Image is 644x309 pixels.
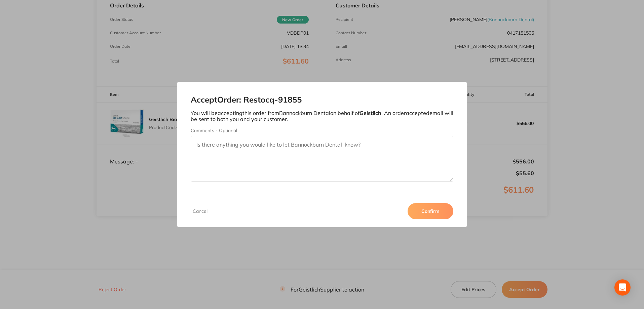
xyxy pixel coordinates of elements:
[191,95,454,105] h2: Accept Order: Restocq- 91855
[191,110,454,122] p: You will be accepting this order from Bannockburn Dental on behalf of . An order accepted email w...
[191,128,454,133] label: Comments - Optional
[408,203,453,219] button: Confirm
[614,279,631,296] div: Open Intercom Messenger
[191,208,210,214] button: Cancel
[359,110,381,116] b: Geistlich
